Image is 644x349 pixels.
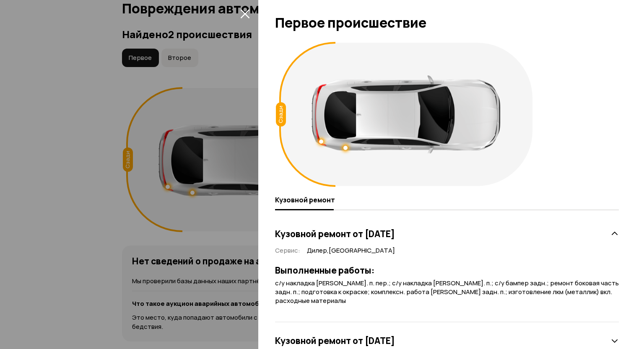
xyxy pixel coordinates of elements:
div: Сзади [276,102,286,127]
span: Кузовной ремонт [275,196,335,204]
span: Сервис : [275,246,300,255]
h3: Кузовной ремонт от [DATE] [275,335,395,346]
button: закрыть [238,7,252,20]
h3: Выполненные работы: [275,265,619,276]
h3: Кузовной ремонт от [DATE] [275,228,395,239]
span: с/у накладка [PERSON_NAME]. п. пер.; с/у накладка [PERSON_NAME]. п.; с/у бампер задн.; ремонт бок... [275,279,619,305]
span: Дилер , [GEOGRAPHIC_DATA] [307,246,395,255]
